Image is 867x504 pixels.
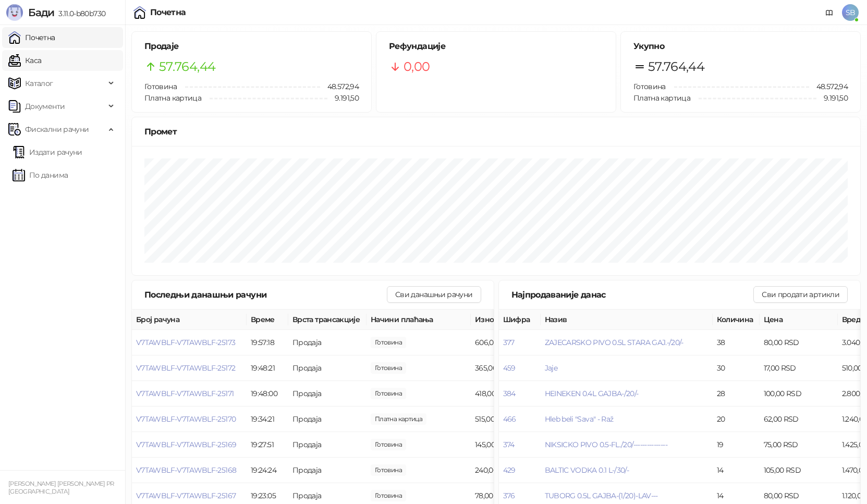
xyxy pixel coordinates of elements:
button: 466 [503,414,516,424]
a: Каса [8,50,41,71]
button: V7TAWBLF-V7TAWBLF-25167 [136,491,236,500]
a: Документација [821,4,838,21]
button: 459 [503,363,516,373]
button: V7TAWBLF-V7TAWBLF-25170 [136,414,236,424]
span: 78,00 [371,490,406,501]
td: 17,00 RSD [760,355,838,381]
div: Последњи данашњи рачуни [144,288,387,301]
td: 62,00 RSD [760,407,838,432]
td: Продаја [288,458,367,483]
span: Фискални рачуни [25,119,89,140]
span: 48.572,94 [809,81,848,92]
td: Продаја [288,381,367,407]
td: 30 [713,355,760,381]
span: Готовина [633,82,666,91]
span: 57.764,44 [159,57,215,77]
td: 105,00 RSD [760,458,838,483]
th: Износ [471,310,549,330]
span: Платна картица [144,93,201,103]
span: 365,00 [371,362,406,374]
td: 19:48:21 [247,355,288,381]
td: 145,00 RSD [471,432,549,458]
span: 418,00 [371,388,406,399]
button: 376 [503,491,515,500]
td: Продаја [288,432,367,458]
td: 19:27:51 [247,432,288,458]
button: TUBORG 0.5L GAJBA-(1/20)-LAV--- [545,491,658,500]
td: 240,00 RSD [471,458,549,483]
button: V7TAWBLF-V7TAWBLF-25168 [136,465,236,475]
span: Каталог [25,73,53,94]
a: По данима [13,165,68,186]
span: Документи [25,96,65,117]
td: Продаја [288,355,367,381]
td: 19:57:18 [247,330,288,355]
span: 145,00 [371,439,406,450]
th: Начини плаћања [367,310,471,330]
td: 80,00 RSD [760,330,838,355]
td: 19:24:24 [247,458,288,483]
th: Време [247,310,288,330]
td: 28 [713,381,760,407]
button: V7TAWBLF-V7TAWBLF-25171 [136,389,234,398]
img: Logo [6,4,23,21]
span: 515,00 [371,413,426,425]
td: 75,00 RSD [760,432,838,458]
span: 3.11.0-b80b730 [54,9,105,18]
span: 9.191,50 [816,92,848,104]
span: 606,00 [371,337,406,348]
td: 38 [713,330,760,355]
span: 9.191,50 [327,92,359,104]
span: SB [842,4,859,21]
th: Број рачуна [132,310,247,330]
td: 100,00 RSD [760,381,838,407]
span: Готовина [144,82,177,91]
td: 606,00 RSD [471,330,549,355]
span: Платна картица [633,93,690,103]
h5: Продаје [144,40,359,53]
span: 240,00 [371,464,406,476]
span: Jaje [545,363,557,373]
button: 377 [503,338,515,347]
a: Почетна [8,27,55,48]
h5: Рефундације [389,40,603,53]
td: 365,00 RSD [471,355,549,381]
small: [PERSON_NAME] [PERSON_NAME] PR [GEOGRAPHIC_DATA] [8,480,114,495]
th: Цена [760,310,838,330]
span: Hleb beli "Sava" - Raž [545,414,614,424]
th: Назив [541,310,713,330]
td: 418,00 RSD [471,381,549,407]
h5: Укупно [633,40,848,53]
span: 0,00 [404,57,430,77]
button: ZAJECARSKO PIVO 0.5L STARA GAJ.-/20/- [545,338,683,347]
button: BALTIC VODKA 0.1 L-/30/- [545,465,629,475]
button: 429 [503,465,516,475]
td: Продаја [288,407,367,432]
button: V7TAWBLF-V7TAWBLF-25172 [136,363,235,373]
button: NIKSICKO PIVO 0.5-FL./20/--------------- [545,440,667,449]
a: Издати рачуни [13,142,82,163]
th: Врста трансакције [288,310,367,330]
span: Бади [28,6,54,19]
button: V7TAWBLF-V7TAWBLF-25173 [136,338,235,347]
button: V7TAWBLF-V7TAWBLF-25169 [136,440,236,449]
button: 374 [503,440,515,449]
td: Продаја [288,330,367,355]
td: 19:34:21 [247,407,288,432]
td: 19:48:00 [247,381,288,407]
div: Промет [144,125,848,138]
div: Најпродаваније данас [511,288,754,301]
td: 14 [713,458,760,483]
span: 48.572,94 [320,81,359,92]
span: 57.764,44 [648,57,704,77]
td: 20 [713,407,760,432]
button: 384 [503,389,516,398]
